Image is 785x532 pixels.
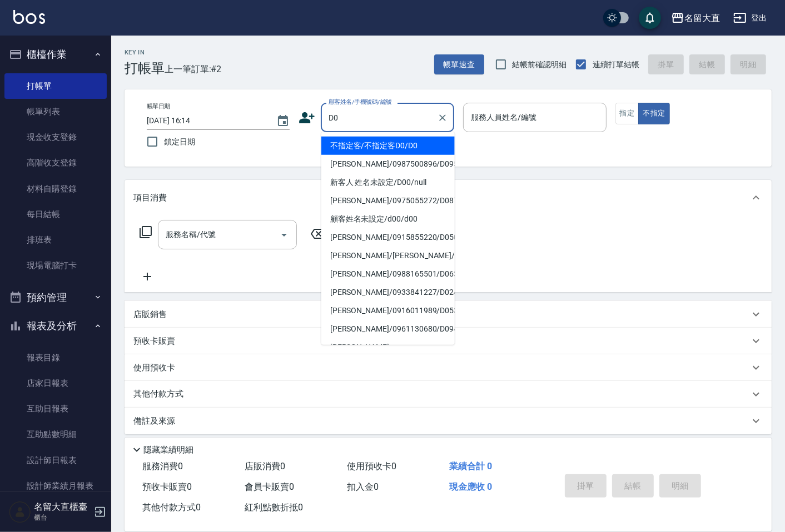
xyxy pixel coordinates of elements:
[245,481,294,492] span: 會員卡販賣 0
[147,112,265,130] input: YYYY/MM/DD hh:mm
[13,10,45,24] img: Logo
[245,502,303,513] span: 紅利點數折抵 0
[4,473,107,499] a: 設計師業績月報表
[4,202,107,227] a: 每日結帳
[321,155,455,173] li: [PERSON_NAME]/0987500896/D095
[9,501,31,523] img: Person
[449,461,492,471] span: 業績合計 0
[164,136,195,148] span: 鎖定日期
[125,408,772,434] div: 備註及來源
[435,110,450,126] button: Clear
[133,388,189,400] p: 其他付款方式
[321,173,455,192] li: 新客人 姓名未設定/D00/null
[125,328,772,354] div: 預收卡販賣
[245,461,285,471] span: 店販消費 0
[4,227,107,253] a: 排班表
[125,354,772,381] div: 使用預收卡
[321,210,455,228] li: 顧客姓名未設定/d00/d00
[125,61,165,76] h3: 打帳單
[4,253,107,278] a: 現場電腦打卡
[275,226,293,244] button: Open
[133,192,167,204] p: 項目消費
[615,103,639,124] button: 指定
[321,320,455,338] li: [PERSON_NAME]/0961130680/D094
[125,301,772,328] div: 店販銷售
[4,370,107,396] a: 店家日報表
[4,421,107,447] a: 互助點數明細
[434,54,484,75] button: 帳單速查
[165,62,222,76] span: 上一筆訂單:#2
[34,513,91,523] p: 櫃台
[4,312,107,340] button: 報表及分析
[4,176,107,202] a: 材料自購登錄
[133,335,175,347] p: 預收卡販賣
[638,103,669,124] button: 不指定
[347,481,379,492] span: 扣入金 0
[125,381,772,408] div: 其他付款方式
[142,502,201,513] span: 其他付款方式 0
[321,283,455,302] li: [PERSON_NAME]/0933841227/D024
[321,137,455,155] li: 不指定客/不指定客D0/D0
[125,180,772,215] div: 項目消費
[639,7,661,29] button: save
[321,302,455,320] li: [PERSON_NAME]/0916011989/D053
[321,192,455,210] li: [PERSON_NAME]/0975055272/D087
[321,247,455,265] li: [PERSON_NAME]/[PERSON_NAME]/D069
[4,124,107,150] a: 現金收支登錄
[321,265,455,283] li: [PERSON_NAME]/0988165501/D063
[133,309,167,320] p: 店販銷售
[513,59,567,71] span: 結帳前確認明細
[729,8,772,28] button: 登出
[449,481,492,492] span: 現金應收 0
[143,444,193,456] p: 隱藏業績明細
[4,283,107,312] button: 預約管理
[147,102,170,111] label: 帳單日期
[133,415,175,427] p: 備註及來源
[667,7,724,29] button: 名留大直
[347,461,396,471] span: 使用預收卡 0
[142,461,183,471] span: 服務消費 0
[4,40,107,69] button: 櫃檯作業
[593,59,639,71] span: 連續打單結帳
[34,501,91,513] h5: 名留大直櫃臺
[125,49,165,56] h2: Key In
[4,73,107,99] a: 打帳單
[321,338,455,368] li: [PERSON_NAME]枝/0912723435/D039
[684,11,720,25] div: 名留大直
[4,448,107,473] a: 設計師日報表
[329,98,392,106] label: 顧客姓名/手機號碼/編號
[4,345,107,370] a: 報表目錄
[4,150,107,175] a: 高階收支登錄
[4,99,107,124] a: 帳單列表
[4,396,107,421] a: 互助日報表
[321,228,455,247] li: [PERSON_NAME]/0915855220/D050
[142,481,192,492] span: 預收卡販賣 0
[270,108,296,134] button: Choose date, selected date is 2025-09-18
[133,362,175,374] p: 使用預收卡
